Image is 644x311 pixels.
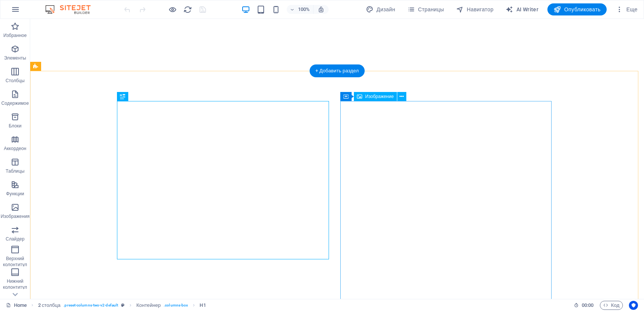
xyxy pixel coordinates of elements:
[616,6,638,13] span: Еще
[603,301,619,310] span: Код
[407,6,444,13] span: Страницы
[136,301,161,310] span: Щелкните, чтобы выбрать. Дважды щелкните, чтобы изменить
[183,5,192,14] button: reload
[287,5,314,14] button: 100%
[363,3,398,15] div: Дизайн (Ctrl+Alt+Y)
[309,64,365,77] div: + Добавить раздел
[363,3,398,15] button: Дизайн
[453,3,496,15] button: Навигатор
[3,32,27,38] p: Избранное
[547,3,607,15] button: Опубликовать
[506,6,538,13] span: AI Writer
[4,55,26,61] p: Элементы
[63,301,118,310] span: . preset-columns-two-v2-default
[38,301,61,310] span: Щелкните, чтобы выбрать. Дважды щелкните, чтобы изменить
[4,146,26,152] p: Аккордеон
[404,3,447,15] button: Страницы
[168,5,177,14] button: Нажмите здесь, чтобы выйти из режима предварительного просмотра и продолжить редактирование
[200,301,206,310] span: Щелкните, чтобы выбрать. Дважды щелкните, чтобы изменить
[600,301,623,310] button: Код
[121,303,124,307] i: Этот элемент является настраиваемым пресетом
[6,236,25,242] p: Слайдер
[574,301,594,310] h6: Время сеанса
[6,78,25,84] p: Столбцы
[613,3,641,15] button: Еще
[1,213,30,219] p: Изображения
[553,6,601,13] span: Опубликовать
[43,5,100,14] img: Editor Logo
[629,301,638,310] button: Usercentrics
[6,191,24,197] p: Функции
[365,94,394,99] span: Изображение
[587,302,588,308] span: :
[366,6,395,13] span: Дизайн
[2,100,29,106] p: Содержимое
[38,301,206,310] nav: breadcrumb
[503,3,541,15] button: AI Writer
[183,5,192,14] i: Перезагрузить страницу
[456,6,493,13] span: Навигатор
[164,301,188,310] span: . columns-box
[298,5,310,14] h6: 100%
[582,301,593,310] span: 00 00
[318,6,324,13] i: При изменении размера уровень масштабирования подстраивается автоматически в соответствии с выбра...
[9,123,22,129] p: Блоки
[6,168,25,174] p: Таблицы
[6,301,27,310] a: Щелкните для отмены выбора. Дважды щелкните, чтобы открыть Страницы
